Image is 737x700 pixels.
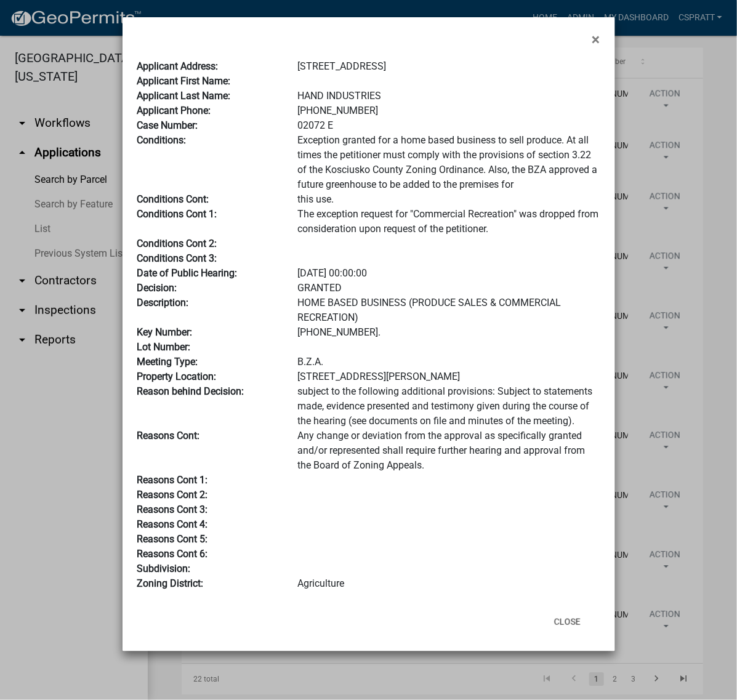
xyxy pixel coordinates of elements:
[137,385,244,397] b: Reason behind Decision:
[137,577,204,589] b: Zoning District:
[288,207,609,236] div: The exception request for "Commercial Recreation" was dropped from consideration upon request of ...
[288,118,609,133] div: 02072 E
[288,296,609,325] div: HOME BASED BUSINESS (PRODUCE SALES & COMMERCIAL RECREATION)
[137,563,191,574] b: Subdivision:
[137,533,208,545] b: Reasons Cont 5:
[592,31,600,48] span: ×
[288,384,609,428] div: subject to the following additional provisions: Subject to statements made, evidence presented an...
[288,281,609,296] div: GRANTED
[137,75,231,87] b: Applicant First Name:
[137,489,208,501] b: Reasons Cont 2:
[288,103,609,118] div: [PHONE_NUMBER]
[288,133,609,192] div: Exception granted for a home based business to sell produce. At all times the petitioner must com...
[137,105,211,116] b: Applicant Phone:
[288,325,609,340] div: [PHONE_NUMBER].
[137,208,217,220] b: Conditions Cont 1:
[137,90,231,102] b: Applicant Last Name:
[137,60,219,72] b: Applicant Address:
[288,369,609,384] div: [STREET_ADDRESS][PERSON_NAME]
[137,193,209,205] b: Conditions Cont:
[582,22,610,57] button: Close
[288,192,609,207] div: this use.
[544,611,590,633] button: Close
[288,266,609,281] div: [DATE] 00:00:00
[137,504,208,515] b: Reasons Cont 3:
[137,371,217,382] b: Property Location:
[137,297,189,308] b: Description:
[137,356,198,368] b: Meeting Type:
[288,355,609,369] div: B.Z.A.
[137,267,238,279] b: Date of Public Hearing:
[137,548,208,560] b: Reasons Cont 6:
[137,238,217,249] b: Conditions Cont 2:
[137,326,193,338] b: Key Number:
[137,474,208,486] b: Reasons Cont 1:
[288,576,609,591] div: Agriculture
[288,89,609,103] div: HAND INDUSTRIES
[137,341,191,353] b: Lot Number:
[137,282,177,294] b: Decision:
[288,428,609,473] div: Any change or deviation from the approval as specifically granted and/or represented shall requir...
[137,518,208,530] b: Reasons Cont 4:
[137,119,198,131] b: Case Number:
[288,59,609,74] div: [STREET_ADDRESS]
[137,134,187,146] b: Conditions:
[137,430,200,441] b: Reasons Cont:
[137,252,217,264] b: Conditions Cont 3:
